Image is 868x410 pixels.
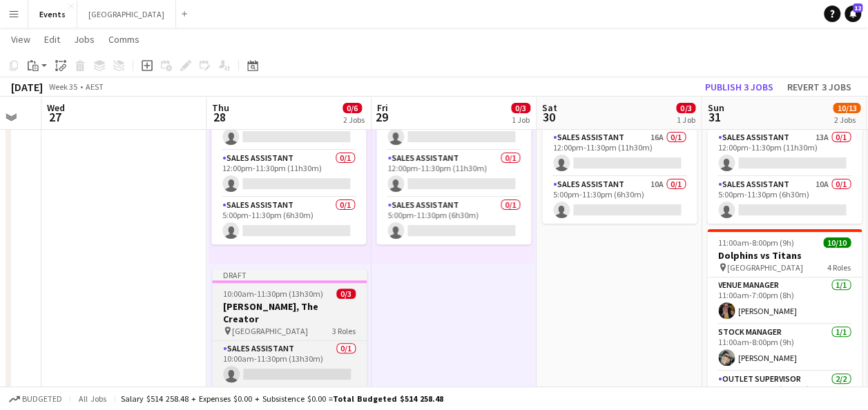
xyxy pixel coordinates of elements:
[705,109,724,125] span: 31
[46,81,80,92] span: Week 35
[782,78,857,96] button: Revert 3 jobs
[7,391,64,407] button: Budgeted
[68,30,100,48] a: Jobs
[540,109,557,125] span: 30
[376,59,531,244] app-job-card: Draft10:00am-11:30pm (13h30m)0/3 [GEOGRAPHIC_DATA]3 RolesSales Assistant0/110:00am-11:30pm (13h30...
[511,103,530,113] span: 0/3
[853,3,862,12] span: 12
[707,249,862,262] h3: Dolphins vs Titans
[833,115,860,125] div: 2 Jobs
[707,324,862,371] app-card-role: Stock Manager1/111:00am-8:00pm (9h)[PERSON_NAME]
[677,115,695,125] div: 1 Job
[232,326,308,336] span: [GEOGRAPHIC_DATA]
[376,150,531,197] app-card-role: Sales Assistant0/112:00pm-11:30pm (11h30m)
[86,81,104,92] div: AEST
[212,101,229,114] span: Thu
[211,150,366,197] app-card-role: Sales Assistant0/112:00pm-11:30pm (11h30m)
[377,101,388,114] span: Fri
[833,103,860,113] span: 10/13
[375,109,388,125] span: 29
[121,393,443,404] div: Salary $514 258.48 + Expenses $0.00 + Subsistence $0.00 =
[11,33,30,46] span: View
[210,109,229,125] span: 28
[343,115,365,125] div: 2 Jobs
[77,1,176,28] button: [GEOGRAPHIC_DATA]
[211,197,366,244] app-card-role: Sales Assistant0/15:00pm-11:30pm (6h30m)
[707,130,862,177] app-card-role: Sales Assistant13A0/112:00pm-11:30pm (11h30m)
[211,59,366,244] app-job-card: Draft10:00am-11:30pm (13h30m)0/3 [GEOGRAPHIC_DATA]3 RolesSales Assistant0/110:00am-11:30pm (13h30...
[45,109,65,125] span: 27
[707,177,862,224] app-card-role: Sales Assistant10A0/15:00pm-11:30pm (6h30m)
[845,6,861,22] a: 12
[542,130,697,177] app-card-role: Sales Assistant16A0/112:00pm-11:30pm (11h30m)
[707,277,862,324] app-card-role: Venue Manager1/111:00am-7:00pm (8h)[PERSON_NAME]
[11,80,43,94] div: [DATE]
[827,262,851,273] span: 4 Roles
[376,197,531,244] app-card-role: Sales Assistant0/15:00pm-11:30pm (6h30m)
[718,237,794,248] span: 11:00am-8:00pm (9h)
[223,289,323,299] span: 10:00am-11:30pm (13h30m)
[212,341,367,388] app-card-role: Sales Assistant0/110:00am-11:30pm (13h30m)
[542,101,557,114] span: Sat
[103,30,145,48] a: Comms
[336,289,356,299] span: 0/3
[108,33,139,46] span: Comms
[212,300,367,325] h3: [PERSON_NAME], The Creator
[76,393,109,404] span: All jobs
[22,394,62,404] span: Budgeted
[676,103,695,113] span: 0/3
[700,78,779,96] button: Publish 3 jobs
[343,103,362,113] span: 0/6
[823,237,851,248] span: 10/10
[512,115,530,125] div: 1 Job
[44,33,60,46] span: Edit
[332,326,356,336] span: 3 Roles
[707,101,724,114] span: Sun
[333,393,443,404] span: Total Budgeted $514 258.48
[542,177,697,224] app-card-role: Sales Assistant10A0/15:00pm-11:30pm (6h30m)
[6,30,36,48] a: View
[39,30,66,48] a: Edit
[212,269,367,280] div: Draft
[74,33,95,46] span: Jobs
[28,1,77,28] button: Events
[47,101,65,114] span: Wed
[727,262,803,273] span: [GEOGRAPHIC_DATA]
